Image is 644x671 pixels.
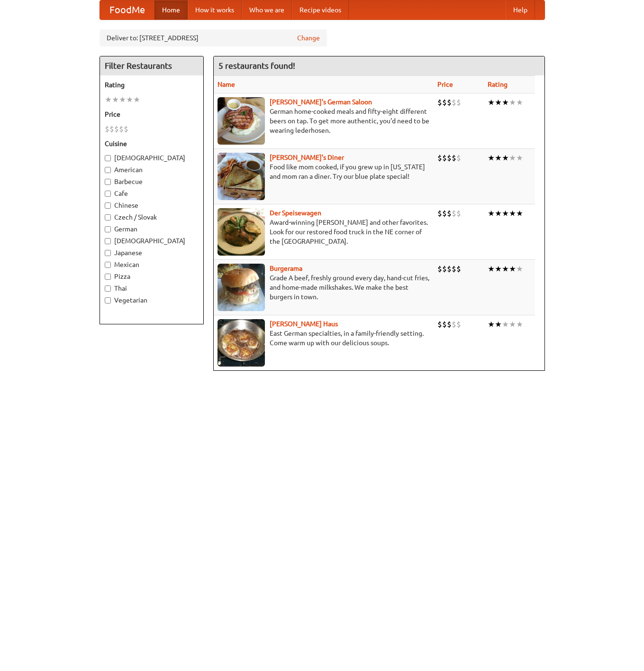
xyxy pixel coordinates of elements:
[456,208,461,219] li: $
[270,265,302,272] a: Burgerama
[452,264,456,274] li: $
[105,110,199,119] h5: Price
[516,97,523,108] li: ★
[105,274,111,280] input: Pizza
[105,297,111,303] input: Vegetarian
[437,319,442,330] li: $
[218,81,235,88] a: Name
[437,264,442,274] li: $
[100,29,327,46] div: Deliver to: [STREET_ADDRESS]
[114,124,119,134] li: $
[437,153,442,163] li: $
[488,97,495,108] li: ★
[105,284,199,293] label: Thai
[124,124,128,134] li: $
[105,80,199,90] h5: Rating
[218,218,430,246] p: Award-winning [PERSON_NAME] and other favorites. Look for our restored food truck in the NE corne...
[105,189,199,198] label: Cafe
[447,319,452,330] li: $
[488,264,495,274] li: ★
[270,98,372,106] a: [PERSON_NAME]'s German Saloon
[119,124,124,134] li: $
[105,214,111,221] input: Czech / Slovak
[495,264,502,274] li: ★
[126,94,133,105] li: ★
[456,319,461,330] li: $
[292,0,349,19] a: Recipe videos
[516,319,523,330] li: ★
[105,201,199,210] label: Chinese
[105,155,111,161] input: [DEMOGRAPHIC_DATA]
[218,162,430,181] p: Food like mom cooked, if you grew up in [US_STATE] and mom ran a diner. Try our blue plate special!
[105,179,111,185] input: Barbecue
[119,94,126,105] li: ★
[218,273,430,302] p: Grade A beef, freshly ground every day, hand-cut fries, and home-made milkshakes. We make the bes...
[447,97,452,108] li: $
[105,94,112,105] li: ★
[495,153,502,163] li: ★
[502,153,509,163] li: ★
[437,208,442,219] li: $
[297,33,320,43] a: Change
[506,0,535,19] a: Help
[488,319,495,330] li: ★
[447,208,452,219] li: $
[437,97,442,108] li: $
[105,124,109,134] li: $
[218,153,265,200] img: sallys.jpg
[105,139,199,148] h5: Cuisine
[105,167,111,173] input: American
[456,153,461,163] li: $
[218,107,430,135] p: German home-cooked meals and fifty-eight different beers on tap. To get more authentic, you'd nee...
[105,248,199,257] label: Japanese
[270,209,321,217] a: Der Speisewagen
[502,208,509,219] li: ★
[509,264,516,274] li: ★
[495,97,502,108] li: ★
[154,0,188,19] a: Home
[270,320,338,328] a: [PERSON_NAME] Haus
[488,81,508,88] a: Rating
[105,165,199,175] label: American
[442,264,447,274] li: $
[516,208,523,219] li: ★
[442,319,447,330] li: $
[437,81,453,88] a: Price
[105,295,199,305] label: Vegetarian
[442,97,447,108] li: $
[218,61,295,70] ng-pluralize: 5 restaurants found!
[488,153,495,163] li: ★
[456,97,461,108] li: $
[105,153,199,163] label: [DEMOGRAPHIC_DATA]
[488,208,495,219] li: ★
[105,224,199,234] label: German
[442,208,447,219] li: $
[218,319,265,367] img: kohlhaus.jpg
[105,191,111,197] input: Cafe
[105,272,199,281] label: Pizza
[105,212,199,222] label: Czech / Slovak
[509,153,516,163] li: ★
[452,97,456,108] li: $
[105,177,199,186] label: Barbecue
[105,236,199,246] label: [DEMOGRAPHIC_DATA]
[452,153,456,163] li: $
[447,153,452,163] li: $
[270,154,344,161] a: [PERSON_NAME]'s Diner
[516,264,523,274] li: ★
[516,153,523,163] li: ★
[218,208,265,256] img: speisewagen.jpg
[218,264,265,311] img: burgerama.jpg
[456,264,461,274] li: $
[502,319,509,330] li: ★
[502,97,509,108] li: ★
[109,124,114,134] li: $
[105,262,111,268] input: Mexican
[105,202,111,209] input: Chinese
[495,319,502,330] li: ★
[218,97,265,145] img: esthers.jpg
